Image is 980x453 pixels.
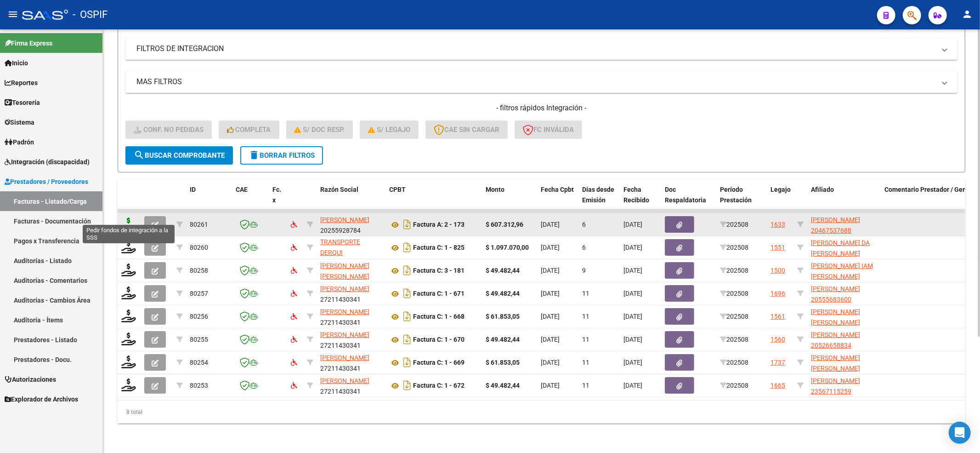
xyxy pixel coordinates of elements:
[811,308,860,337] span: [PERSON_NAME] [PERSON_NAME] 27528554860
[401,240,413,255] i: Descargar documento
[5,38,52,48] span: Firma Express
[320,238,382,257] div: 27177093519
[413,313,465,321] strong: Factura C: 1 - 668
[190,290,208,297] span: 80257
[582,290,589,297] span: 11
[486,359,520,366] strong: $ 61.853,05
[541,336,560,343] span: [DATE]
[320,308,369,315] span: [PERSON_NAME]
[582,244,586,251] span: 6
[413,290,465,298] strong: Factura C: 1 - 671
[623,244,642,251] span: [DATE]
[582,267,586,274] span: 9
[623,221,642,228] span: [DATE]
[136,44,935,54] mat-panel-title: FILTROS DE INTEGRACION
[125,146,233,165] button: Buscar Comprobante
[190,186,196,193] span: ID
[720,290,748,297] span: 202508
[118,401,965,424] div: 8 total
[541,290,560,297] span: [DATE]
[286,120,353,139] button: S/ Doc Resp.
[320,216,369,224] span: [PERSON_NAME]
[770,380,785,391] div: 1665
[320,186,358,193] span: Razón Social
[811,239,870,268] span: [PERSON_NAME] DA [PERSON_NAME] 20574280150
[623,186,649,204] span: Fecha Recibido
[807,180,881,220] datatable-header-cell: Afiliado
[623,382,642,389] span: [DATE]
[401,378,413,393] i: Descargar documento
[425,120,508,139] button: CAE SIN CARGAR
[413,336,465,344] strong: Factura C: 1 - 670
[134,126,204,134] span: Conf. no pedidas
[541,359,560,366] span: [DATE]
[949,422,971,444] div: Open Intercom Messenger
[413,382,465,390] strong: Factura C: 1 - 672
[134,151,225,160] span: Buscar Comprobante
[582,313,589,320] span: 11
[320,262,369,280] span: [PERSON_NAME] [PERSON_NAME]
[623,313,642,320] span: [DATE]
[811,331,860,349] span: [PERSON_NAME] 20526658834
[541,244,560,251] span: [DATE]
[240,146,323,165] button: Borrar Filtros
[716,180,767,220] datatable-header-cell: Período Prestación
[623,336,642,343] span: [DATE]
[770,357,785,368] div: 1737
[190,267,208,274] span: 80258
[413,267,465,275] strong: Factura C: 3 - 181
[541,267,560,274] span: [DATE]
[661,180,716,220] datatable-header-cell: Doc Respaldatoria
[482,180,537,220] datatable-header-cell: Monto
[811,285,860,303] span: [PERSON_NAME] 20555683600
[623,267,642,274] span: [DATE]
[320,330,382,349] div: 27211430341
[227,126,271,134] span: Completa
[413,244,465,252] strong: Factura C: 1 - 825
[401,263,413,278] i: Descargar documento
[320,284,382,303] div: 27211430341
[720,359,748,366] span: 202508
[320,377,369,384] span: [PERSON_NAME]
[125,38,957,60] mat-expansion-panel-header: FILTROS DE INTEGRACION
[486,267,520,274] strong: $ 49.482,44
[623,290,642,297] span: [DATE]
[486,244,529,251] strong: $ 1.097.070,00
[401,309,413,324] i: Descargar documento
[134,149,145,161] mat-icon: search
[5,157,90,167] span: Integración (discapacidad)
[320,331,369,338] span: [PERSON_NAME]
[720,186,752,204] span: Período Prestación
[320,215,382,234] div: 20255928784
[125,71,957,93] mat-expansion-panel-header: MAS FILTROS
[190,221,208,228] span: 80261
[320,376,382,395] div: 27211430341
[720,267,748,274] span: 202508
[486,313,520,320] strong: $ 61.853,05
[236,186,248,193] span: CAE
[186,180,232,220] datatable-header-cell: ID
[249,149,260,161] mat-icon: delete
[190,336,208,343] span: 80255
[190,244,208,251] span: 80260
[190,313,208,320] span: 80256
[401,286,413,301] i: Descargar documento
[368,126,410,134] span: S/ legajo
[486,221,523,228] strong: $ 607.312,96
[360,120,419,139] button: S/ legajo
[401,355,413,370] i: Descargar documento
[582,186,614,204] span: Días desde Emisión
[515,120,582,139] button: FC Inválida
[5,117,34,127] span: Sistema
[582,336,589,343] span: 11
[770,334,785,345] div: 1560
[320,354,369,361] span: [PERSON_NAME]
[537,180,578,220] datatable-header-cell: Fecha Cpbt
[401,217,413,232] i: Descargar documento
[720,221,748,228] span: 202508
[5,97,40,108] span: Tesorería
[541,186,574,193] span: Fecha Cpbt
[5,177,88,187] span: Prestadores / Proveedores
[811,262,873,291] span: [PERSON_NAME] IAM [PERSON_NAME] 20572566774
[578,180,620,220] datatable-header-cell: Días desde Emisión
